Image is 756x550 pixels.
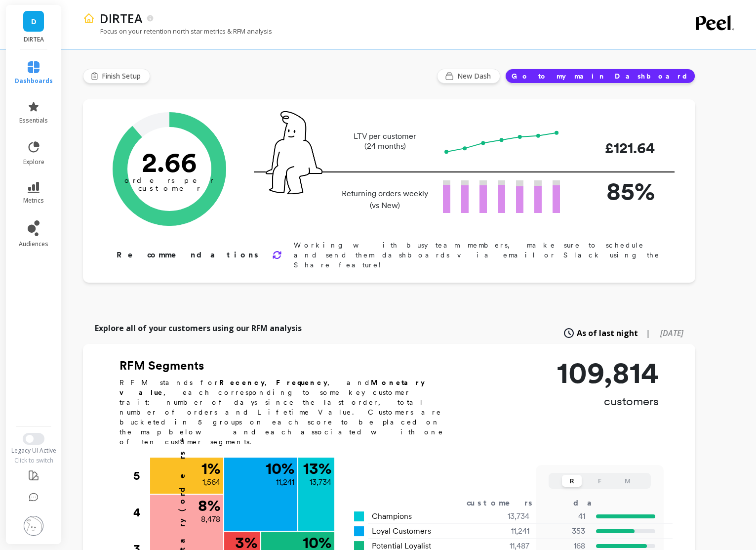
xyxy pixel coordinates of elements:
[660,328,683,338] span: [DATE]
[457,71,494,81] span: New Dash
[15,77,53,85] span: dashboards
[5,447,63,455] div: Legacy UI Active
[577,327,638,339] span: As of last night
[23,197,44,205] span: metrics
[573,497,614,509] div: days
[303,461,331,476] p: 13 %
[590,475,609,487] button: F
[83,12,95,24] img: header icon
[266,461,294,476] p: 10 %
[83,69,150,84] button: Finish Setup
[276,476,294,488] p: 11,241
[542,510,585,522] p: 41
[16,36,52,43] p: DIRTEA
[276,379,327,386] b: Frequency
[339,188,431,212] p: Returning orders weekly (vs New)
[133,494,149,531] div: 4
[198,498,220,513] p: 8 %
[562,475,582,487] button: R
[83,27,272,36] p: Focus on your retention north star metrics & RFM analysis
[142,146,197,178] text: 2.66
[102,71,144,81] span: Finish Setup
[505,69,695,84] button: Go to my main Dashboard
[201,513,220,525] p: 8,478
[310,476,331,488] p: 13,734
[542,525,585,537] p: 353
[557,358,659,387] p: 109,814
[471,510,542,522] div: 13,734
[138,184,201,193] tspan: customer
[31,16,37,27] span: D
[19,240,48,248] span: audiences
[95,322,302,334] p: Explore all of your customers using our RFM analysis
[23,433,44,445] button: Switch to New UI
[119,358,455,374] h2: RFM Segments
[576,172,655,210] p: 85%
[576,137,655,159] p: £121.64
[124,176,214,185] tspan: orders per
[437,69,500,84] button: New Dash
[23,158,44,166] span: explore
[339,131,431,151] p: LTV per customer (24 months)
[119,378,455,447] p: RFM stands for , , and , each corresponding to some key customer trait: number of days since the ...
[266,111,322,194] img: pal seatted on line
[100,10,143,27] p: DIRTEA
[471,525,542,537] div: 11,241
[202,476,220,488] p: 1,564
[372,525,431,537] span: Loyal Customers
[24,516,43,536] img: profile picture
[617,475,637,487] button: M
[117,249,260,261] p: Recommendations
[201,461,220,476] p: 1 %
[19,117,48,125] span: essentials
[294,240,664,270] p: Working with busy team members, make sure to schedule and send them dashboards via email or Slack...
[557,393,659,409] p: customers
[372,510,412,522] span: Champions
[133,458,149,494] div: 5
[467,497,547,509] div: customers
[219,379,265,386] b: Recency
[5,457,63,465] div: Click to switch
[646,327,650,339] span: |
